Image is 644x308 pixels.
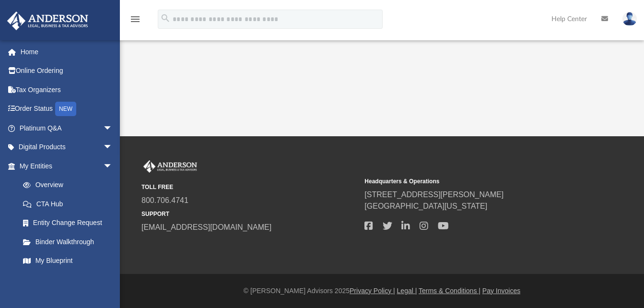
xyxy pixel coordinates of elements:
span: arrow_drop_down [103,118,122,138]
i: menu [129,13,141,25]
a: Overview [13,176,127,195]
a: Entity Change Request [13,213,127,233]
small: Headquarters & Operations [364,177,581,186]
a: CTA Hub [13,194,127,213]
img: User Pic [622,12,637,26]
a: Digital Productsarrow_drop_down [7,138,127,157]
a: [STREET_ADDRESS][PERSON_NAME] [364,190,503,199]
a: Pay Invoices [482,287,520,295]
span: arrow_drop_down [103,156,122,176]
a: 800.706.4741 [141,196,188,204]
a: Terms & Conditions | [419,287,480,295]
a: Binder Walkthrough [13,232,127,251]
a: Privacy Policy | [350,287,395,295]
a: My Entitiesarrow_drop_down [7,156,127,176]
img: Anderson Advisors Platinum Portal [141,160,199,173]
a: [GEOGRAPHIC_DATA][US_STATE] [364,202,487,210]
a: Online Ordering [7,61,127,81]
i: search [160,13,171,24]
a: Platinum Q&Aarrow_drop_down [7,118,127,138]
img: Anderson Advisors Platinum Portal [4,12,91,30]
div: © [PERSON_NAME] Advisors 2025 [120,286,644,296]
a: [EMAIL_ADDRESS][DOMAIN_NAME] [141,223,271,231]
a: My Blueprint [13,251,122,271]
a: Tax Due Dates [13,270,127,289]
a: menu [129,18,141,25]
div: NEW [55,102,76,116]
small: TOLL FREE [141,183,358,191]
a: Home [7,42,127,61]
span: arrow_drop_down [103,138,122,157]
a: Legal | [397,287,417,295]
a: Order StatusNEW [7,99,127,119]
a: Tax Organizers [7,80,127,99]
small: SUPPORT [141,210,358,218]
